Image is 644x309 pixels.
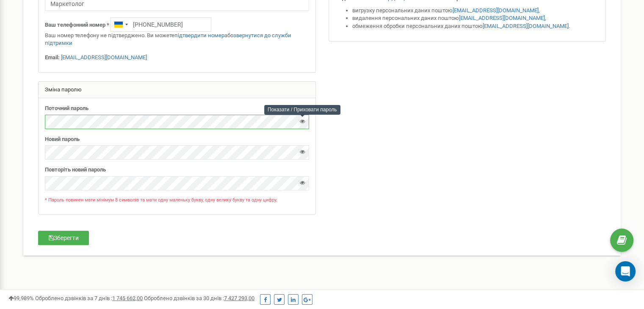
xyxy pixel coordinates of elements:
[453,7,539,14] a: [EMAIL_ADDRESS][DOMAIN_NAME]
[352,7,600,15] li: вигрузку персональних даних поштою ,
[45,54,60,61] strong: Email:
[45,21,109,29] label: Ваш телефонний номер *
[45,32,309,47] p: Ваш номер телефону не підтверджено. Ви можете або
[45,197,309,204] p: * Пароль повинен мати мінімум 8 символів та мати одну маленьку букву, одну велику букву та одну ц...
[45,105,88,113] label: Поточний пароль
[45,166,106,174] label: Повторіть новий пароль
[112,295,143,301] u: 1 745 662,00
[264,105,340,115] div: Показати / Приховати пароль
[8,295,34,301] span: 99,989%
[615,261,636,281] div: Open Intercom Messenger
[61,54,147,61] a: [EMAIL_ADDRESS][DOMAIN_NAME]
[35,295,143,301] span: Оброблено дзвінків за 7 днів :
[224,295,254,301] u: 7 427 293,00
[352,22,600,30] li: обмеження обробки персональних даних поштою .
[39,82,315,99] div: Зміна паролю
[38,231,89,245] button: Зберегти
[45,135,80,143] label: Новий пароль
[111,17,211,32] input: +1-800-555-55-55
[459,15,545,21] a: [EMAIL_ADDRESS][DOMAIN_NAME]
[352,14,600,22] li: видалення персональних даних поштою ,
[483,23,569,29] a: [EMAIL_ADDRESS][DOMAIN_NAME]
[144,295,254,301] span: Оброблено дзвінків за 30 днів :
[111,18,130,31] div: Telephone country code
[174,32,224,39] a: підтвердити номер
